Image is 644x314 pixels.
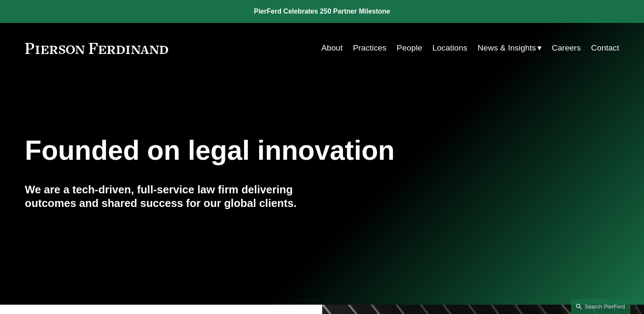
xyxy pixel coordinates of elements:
a: Careers [552,40,581,56]
h4: We are a tech-driven, full-service law firm delivering outcomes and shared success for our global... [25,183,322,210]
a: People [397,40,422,56]
a: About [321,40,343,56]
a: Search this site [571,299,630,314]
a: Contact [591,40,619,56]
a: folder dropdown [478,40,542,56]
a: Locations [433,40,467,56]
h1: Founded on legal innovation [25,135,520,166]
span: News & Insights [478,41,536,56]
a: Practices [353,40,386,56]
